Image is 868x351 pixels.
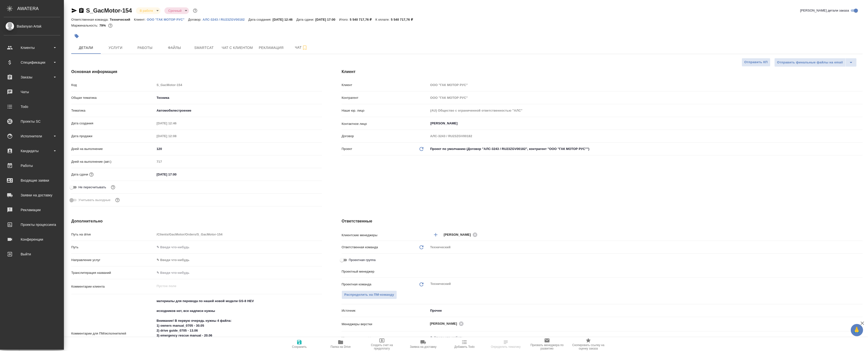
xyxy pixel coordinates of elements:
button: Распределить на ПМ-команду [342,291,397,299]
div: Выйти [4,250,60,258]
div: Чаты [4,88,60,96]
a: Работы [1,160,63,172]
button: Open [860,123,861,124]
p: Проектный менеджер [342,269,428,274]
span: Заявка на доставку [410,345,436,349]
button: Добавить тэг [71,31,82,42]
span: Сохранить [292,345,307,349]
div: В работе [136,7,160,14]
p: Итого: [339,18,350,21]
input: Пустое поле [155,132,198,140]
span: Работы [133,45,157,51]
span: [PERSON_NAME] детали заказа [800,8,849,13]
a: Проекты процессинга [1,219,63,231]
span: Детали [74,45,98,51]
p: Комментарии для ПМ/исполнителей [71,331,155,336]
span: В заказе уже есть ответственный ПМ или ПМ группа [342,291,397,299]
span: Учитывать выходные [78,198,111,203]
p: Договор: [188,18,203,21]
p: Технический [110,18,134,21]
input: Пустое поле [155,231,322,238]
p: Дней на выполнение (авт.) [71,159,155,164]
span: Чат [289,44,313,51]
a: Todo [1,101,63,113]
h4: Основная информация [71,69,322,75]
div: Проект по умолчанию (Договор "АЛС-3243 / RU23ZGV00182", контрагент "ООО "ГАК МОТОР РУС"") [428,145,863,153]
button: Выбери, если сб и вс нужно считать рабочими днями для выполнения заказа. [114,197,121,203]
div: Заказы [4,73,60,81]
a: Выйти [1,248,63,260]
span: Чат с клиентом [222,45,253,51]
p: К оплате: [376,18,391,21]
span: Создать счет на предоплату [364,343,400,350]
div: В работе [164,7,189,14]
p: Менеджеры верстки [342,322,428,327]
button: Скопировать ссылку [78,8,84,14]
p: Клиент [342,83,428,88]
button: Заявка на доставку [403,337,444,351]
a: Заявки на доставку [1,189,63,201]
p: Код [71,83,155,88]
span: Призвать менеджера по развитию [529,343,565,350]
p: Источник [342,308,428,313]
span: Проектная группа [349,258,376,263]
button: Определить тематику [485,337,526,351]
p: [DATE] 12:46 [273,18,296,21]
span: Отправить КП [744,59,768,65]
button: Если добавить услуги и заполнить их объемом, то дата рассчитается автоматически [88,171,95,178]
p: Контрагент [342,95,428,100]
input: Пустое поле [155,120,198,127]
span: Определить тематику [491,345,521,349]
span: Smartcat [192,45,216,51]
div: [PERSON_NAME] [430,321,465,327]
span: Услуги [104,45,127,51]
p: АЛС-3243 / RU23ZGV00182 [203,18,248,21]
input: Пустое поле [428,94,863,101]
p: Дата продажи [71,134,155,139]
p: Наше юр. лицо [342,108,428,113]
div: Спецификации [4,59,60,66]
p: Договор [342,134,428,139]
a: Конференции [1,233,63,246]
button: Добавить менеджера [430,229,442,241]
p: Ответственная команда [342,245,378,250]
p: Дней на выполнение [71,146,155,151]
input: ✎ Введи что-нибудь [155,145,322,152]
input: Пустое поле [428,81,863,88]
svg: Подписаться [302,45,308,51]
div: Заявки на доставку [4,191,60,199]
a: S_GacMotor-154 [86,7,132,14]
button: 🙏 [851,324,863,336]
div: Клиенты [4,44,60,51]
div: Рекламации [4,206,60,214]
div: split button [774,58,857,67]
div: ✎ Введи что-нибудь [157,258,316,263]
p: Дата сдачи: [296,18,315,21]
input: Пустое поле [428,107,863,114]
h4: Клиент [342,69,863,75]
p: 5 540 717,76 ₽ [350,18,375,21]
div: Работы [4,162,60,169]
p: Ответственная команда: [71,18,110,21]
button: Скопировать ссылку на оценку заказа [568,337,609,351]
button: Сохранить [279,337,320,351]
a: Проекты SC [1,115,63,128]
p: Путь [71,245,155,250]
div: Автомобилестроение [155,106,322,115]
span: Скопировать ссылку на оценку заказа [571,343,606,350]
p: [DATE] 17:00 [315,18,339,21]
input: ✎ Введи что-нибудь [155,244,322,251]
p: Направление услуг [71,258,155,263]
div: Кандидаты [4,147,60,155]
p: Проектная команда [342,282,371,287]
div: Конференции [4,236,60,243]
input: ✎ Введи что-нибудь [155,171,198,178]
p: Дата создания: [248,18,273,21]
button: Open [860,234,861,235]
button: В работе [138,9,155,13]
span: Файлы [163,45,186,51]
p: Контактное лицо [342,121,428,126]
button: Создать счет на предоплату [361,337,403,351]
span: Рекламация [259,45,284,51]
button: Open [860,271,861,272]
